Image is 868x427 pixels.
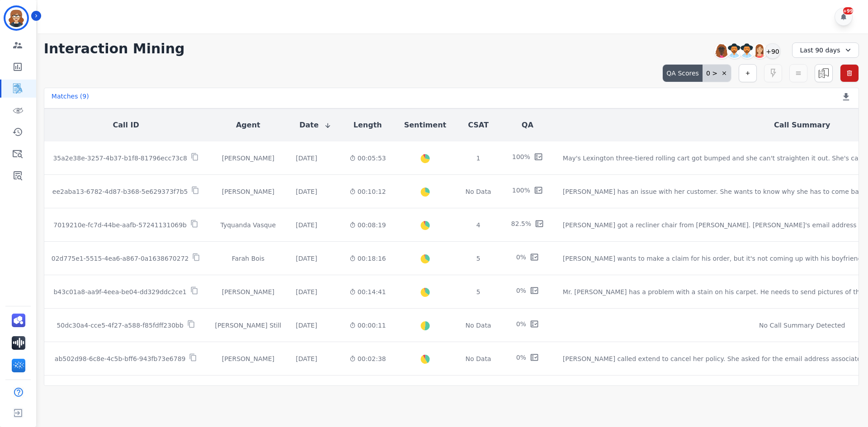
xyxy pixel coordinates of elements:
[299,120,331,131] button: Date
[404,120,446,131] button: Sentiment
[113,120,139,131] button: Call ID
[53,221,187,230] p: 7019210e-fc7d-44be-aafb-57241131069b
[774,120,830,131] button: Call Summary
[516,253,526,264] div: 0%
[349,287,386,296] div: 00:14:41
[464,187,492,196] div: No Data
[296,221,317,230] div: [DATE]
[464,321,492,330] div: No Data
[516,353,526,364] div: 0%
[522,120,533,131] button: QA
[349,321,386,330] div: 00:00:11
[5,7,27,29] img: Bordered avatar
[296,187,317,196] div: [DATE]
[52,92,89,104] div: Matches ( 9 )
[57,321,183,330] p: 50dc30a4-cce5-4f27-a588-f85fdff230bb
[464,287,492,296] div: 5
[354,120,382,131] button: Length
[296,254,317,263] div: [DATE]
[349,354,386,363] div: 00:02:38
[349,187,386,196] div: 00:10:12
[55,354,186,363] p: ab502d98-6c8e-4c5b-bff6-943fb73e6789
[464,221,492,230] div: 4
[516,286,526,297] div: 0%
[512,186,530,197] div: 100%
[464,354,492,363] div: No Data
[765,43,780,59] div: +90
[215,354,281,363] div: [PERSON_NAME]
[52,187,188,196] p: ee2aba13-6782-4d87-b368-5e629373f7b5
[53,154,187,163] p: 35a2e38e-3257-4b37-b1f8-81796ecc73c8
[44,41,185,57] h1: Interaction Mining
[349,154,386,163] div: 00:05:53
[349,221,386,230] div: 00:08:19
[792,42,859,58] div: Last 90 days
[464,254,492,263] div: 5
[215,187,281,196] div: [PERSON_NAME]
[663,65,703,82] div: QA Scores
[52,254,189,263] p: 02d775e1-5515-4ea6-a867-0a1638670272
[296,154,317,163] div: [DATE]
[296,287,317,296] div: [DATE]
[349,254,386,263] div: 00:18:16
[468,120,489,131] button: CSAT
[215,254,281,263] div: Farah Bois
[843,7,853,14] div: +99
[516,319,526,331] div: 0%
[236,120,260,131] button: Agent
[511,219,531,230] div: 82.5%
[464,154,492,163] div: 1
[215,221,281,230] div: Tyquanda Vasque
[296,321,317,330] div: [DATE]
[703,65,731,82] div: 0 >
[215,321,281,330] div: [PERSON_NAME] Still
[296,354,317,363] div: [DATE]
[215,154,281,163] div: [PERSON_NAME]
[512,152,530,164] div: 100%
[215,287,281,296] div: [PERSON_NAME]
[53,287,186,296] p: b43c01a8-aa9f-4eea-be04-dd329ddc2ce1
